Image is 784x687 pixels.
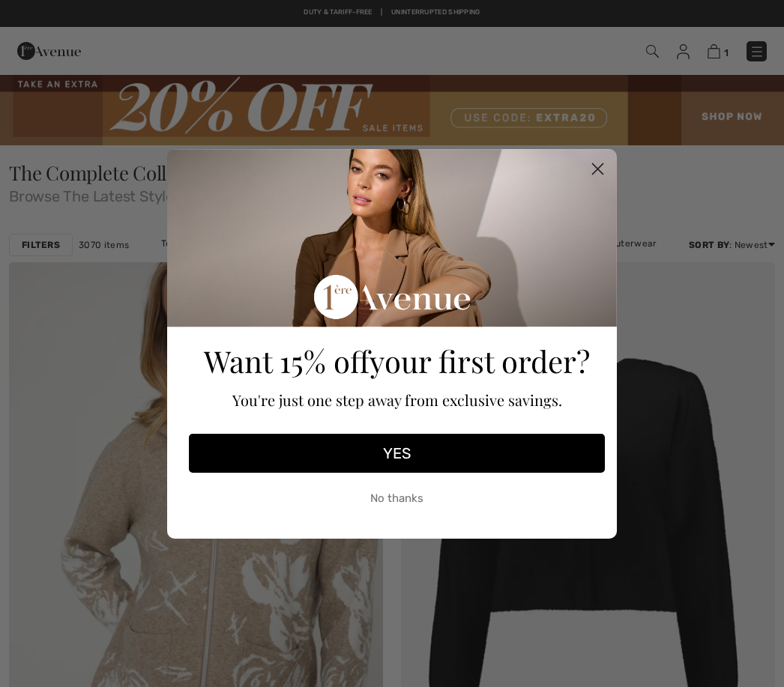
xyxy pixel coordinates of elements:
span: your first order? [370,341,590,381]
span: You're just one step away from exclusive savings. [232,390,562,410]
button: No thanks [189,480,605,518]
button: Close dialog [585,156,611,182]
button: YES [189,434,605,473]
span: Want 15% off [204,341,370,381]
